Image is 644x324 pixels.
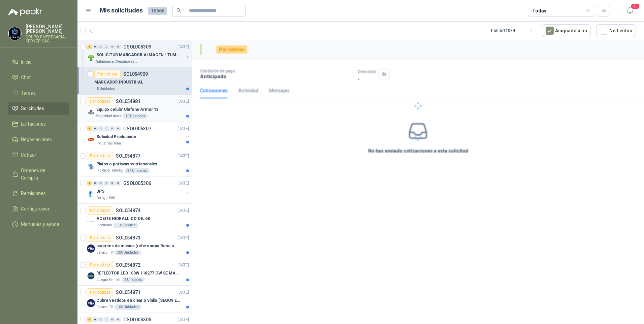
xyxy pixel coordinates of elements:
[21,136,52,143] span: Negociaciones
[87,272,95,280] img: Company Logo
[87,206,113,215] div: Por cotizar
[87,152,113,160] div: Por cotizar
[116,44,121,49] div: 0
[96,250,113,255] p: Caracol TV
[87,288,113,296] div: Por cotizar
[77,258,192,286] a: Por cotizarSOL054872[DATE] Company LogoREFLECTOR LED 100W 110277 CW SE MARCA: PILA BY PHILIPSCole...
[624,5,636,17] button: 20
[87,299,95,307] img: Company Logo
[490,25,537,36] div: 1 - 50 de 11084
[123,317,151,322] p: GSOL005305
[21,151,36,159] span: Cotizar
[110,317,115,322] div: 0
[110,181,115,186] div: 0
[96,141,122,146] p: Industrias Tomy
[100,6,143,15] h1: Mis solicitudes
[21,120,46,128] span: Licitaciones
[148,7,167,15] span: 18668
[87,126,92,131] div: 3
[104,317,109,322] div: 0
[93,317,98,322] div: 0
[116,181,121,186] div: 0
[96,106,158,113] p: Equipo celular Ulefone Armor 13
[8,202,69,215] a: Configuración
[77,67,192,95] a: Por cotizarSOL054909MARCADOR INDUSTRIAL5 Unidades
[87,97,113,105] div: Por cotizar
[96,243,180,249] p: parlantes de música (referencias Bose o Alexa) CON MARCACION 1 LOGO (Mas datos en el adjunto)
[96,114,121,119] p: Seguridad Atlas
[96,134,136,140] p: Solicitud Producción
[178,180,189,187] p: [DATE]
[114,250,141,255] div: 200 Unidades
[87,108,95,116] img: Company Logo
[178,153,189,159] p: [DATE]
[8,56,69,68] a: Inicio
[178,126,189,132] p: [DATE]
[110,44,115,49] div: 0
[96,188,104,195] p: UPS
[96,270,180,277] p: REFLECTOR LED 100W 110277 CW SE MARCA: PILA BY PHILIPS
[8,27,21,40] img: Company Logo
[94,79,143,86] p: MARCADOR INDUSTRIAL
[116,317,121,322] div: 0
[8,187,69,200] a: Remisiones
[542,24,591,37] button: Asignado a mi
[77,286,192,313] a: Por cotizarSOL054871[DATE] Company LogoCubre vestidos en clear o vinilo (SEGUN ESPECIFICACIONES D...
[98,317,103,322] div: 0
[123,126,151,131] p: GSOL005307
[116,208,140,213] p: SOL054874
[123,72,148,76] p: SOL054909
[122,277,145,283] div: 2 Unidades
[87,217,95,225] img: Company Logo
[87,245,95,253] img: Company Logo
[98,181,103,186] div: 0
[98,44,103,49] div: 0
[77,231,192,258] a: Por cotizarSOL054873[DATE] Company Logoparlantes de música (referencias Bose o Alexa) CON MARCACI...
[114,304,141,310] div: 100 Unidades
[116,235,140,240] p: SOL054873
[176,8,181,13] span: search
[87,43,190,64] a: 1 0 0 0 0 0 GSOL005309[DATE] Company LogoSOLICITUD MARCADOR ALMACEN - TUMACOSalamanca Oleaginosas...
[178,262,189,268] p: [DATE]
[96,59,139,64] p: Salamanca Oleaginosas SAS
[596,24,636,37] button: No Leídos
[123,44,151,49] p: GSOL005309
[8,118,69,130] a: Licitaciones
[8,71,69,84] a: Chat
[8,218,69,231] a: Manuales y ayuda
[96,168,123,173] p: [PERSON_NAME]
[87,190,95,198] img: Company Logo
[98,126,103,131] div: 0
[93,181,98,186] div: 0
[104,181,109,186] div: 0
[94,86,118,92] div: 5 Unidades
[123,114,148,119] div: 10 Unidades
[93,44,98,49] div: 0
[116,126,121,131] div: 0
[87,179,190,201] a: 2 0 0 0 0 0 GSOL005306[DATE] Company LogoUPSPerugia SAS
[8,133,69,146] a: Negociaciones
[96,216,150,222] p: ACEITE HIDRAULICO OIL 68
[96,304,113,310] p: Caracol TV
[178,44,189,50] p: [DATE]
[21,74,31,81] span: Chat
[96,195,115,201] p: Perugia SAS
[104,126,109,131] div: 0
[96,277,120,283] p: Colegio Bennett
[21,190,46,197] span: Remisiones
[96,52,180,58] p: SOLICITUD MARCADOR ALMACEN - TUMACO
[77,149,192,176] a: Por cotizarSOL054877[DATE] Company LogoPlatos o portavasos artesanales[PERSON_NAME]27 Unidades
[87,163,95,171] img: Company Logo
[125,168,150,173] div: 27 Unidades
[87,261,113,269] div: Por cotizar
[94,70,121,78] div: Por cotizar
[87,234,113,242] div: Por cotizar
[532,7,546,14] div: Todas
[21,58,32,66] span: Inicio
[77,204,192,231] a: Por cotizarSOL054874[DATE] Company LogoACEITE HIDRAULICO OIL 68Biocirculo110 Galones
[8,8,42,16] img: Logo peakr
[123,181,151,186] p: GSOL005306
[21,167,63,182] span: Órdenes de Compra
[116,290,140,295] p: SOL054871
[116,263,140,267] p: SOL054872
